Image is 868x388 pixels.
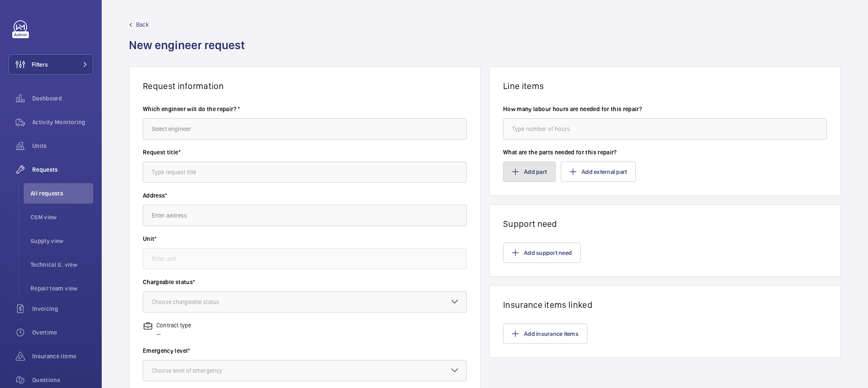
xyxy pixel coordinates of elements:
button: Filters [8,54,93,75]
input: Enter unit [143,248,467,269]
span: All requests [31,189,93,198]
span: Filters [32,60,48,69]
label: Request title* [143,148,467,156]
span: Requests [32,165,93,174]
label: Unit* [143,234,467,243]
div: Choose level of emergency [152,366,243,375]
label: Which engineer will do the repair? * [143,105,467,113]
button: Add insurance items [503,324,587,344]
button: Add support need [503,243,581,263]
input: Enter address [143,205,467,226]
h1: Line items [503,81,827,91]
span: Back [136,20,149,29]
span: Repair team view [31,284,93,293]
input: Select engineer [143,118,467,140]
h1: Support need [503,218,827,229]
label: How many labour hours are needed for this repair? [503,105,827,113]
span: Questions [32,376,93,384]
label: Chargeable status* [143,278,467,286]
h1: Insurance items linked [503,299,827,310]
label: Address* [143,191,467,200]
span: Units [32,142,93,150]
span: Dashboard [32,94,93,103]
span: Supply view [31,237,93,245]
button: Add part [503,162,556,182]
span: Overtime [32,328,93,337]
label: What are the parts needed for this repair? [503,148,827,156]
span: Insurance items [32,352,93,360]
h1: New engineer request [129,37,250,67]
input: Type request title [143,162,467,183]
label: Emergency level* [143,346,467,355]
p: -- [156,329,191,338]
button: Add external part [561,162,636,182]
div: Choose chargeable status [152,298,240,306]
span: CSM view [31,213,93,221]
input: Type number of hours [503,118,827,140]
span: Invoicing [32,304,93,313]
p: Contract type [156,321,191,329]
h1: Request information [143,81,467,91]
span: Technical S. view [31,260,93,269]
span: Activity Monitoring [32,118,93,126]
